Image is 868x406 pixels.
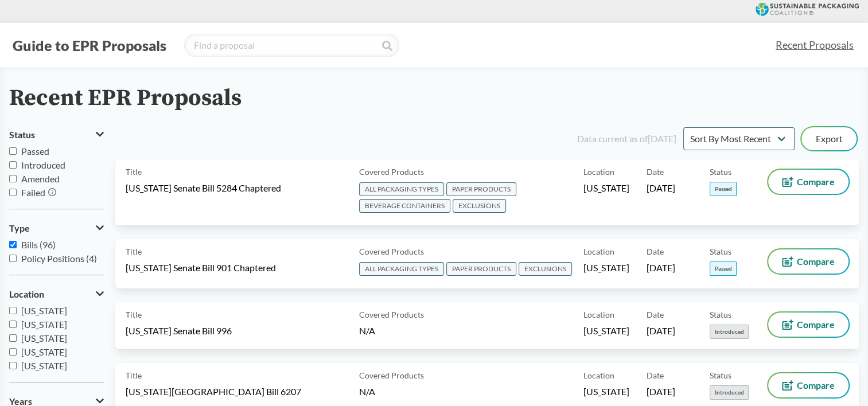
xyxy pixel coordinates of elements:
[9,241,17,248] input: Bills (96)
[9,130,35,140] span: Status
[710,385,749,400] span: Introduced
[359,166,424,178] span: Covered Products
[577,132,676,146] div: Data current as of [DATE]
[359,369,424,381] span: Covered Products
[9,36,170,54] button: Guide to EPR Proposals
[126,245,142,257] span: Title
[9,334,17,342] input: [US_STATE]
[583,261,629,274] span: [US_STATE]
[21,253,97,264] span: Policy Positions (4)
[9,255,17,262] input: Policy Positions (4)
[710,261,737,276] span: Passed
[583,245,614,257] span: Location
[710,182,737,196] span: Passed
[184,34,399,57] input: Find a proposal
[21,360,67,371] span: [US_STATE]
[21,187,45,198] span: Failed
[710,166,731,178] span: Status
[768,170,848,194] button: Compare
[453,199,506,213] span: EXCLUSIONS
[359,325,375,336] span: N/A
[9,161,17,169] input: Introduced
[126,166,142,178] span: Title
[9,321,17,328] input: [US_STATE]
[359,262,444,276] span: ALL PACKAGING TYPES
[21,346,67,357] span: [US_STATE]
[647,245,664,257] span: Date
[801,127,857,150] button: Export
[710,245,731,257] span: Status
[359,386,375,397] span: N/A
[21,319,67,330] span: [US_STATE]
[583,325,629,337] span: [US_STATE]
[583,385,629,398] span: [US_STATE]
[583,369,614,381] span: Location
[797,320,835,329] span: Compare
[359,309,424,321] span: Covered Products
[768,249,848,274] button: Compare
[9,125,104,145] button: Status
[21,159,65,170] span: Introduced
[9,348,17,356] input: [US_STATE]
[9,289,44,299] span: Location
[359,245,424,257] span: Covered Products
[126,369,142,381] span: Title
[9,189,17,196] input: Failed
[21,305,67,316] span: [US_STATE]
[21,173,60,184] span: Amended
[21,333,67,343] span: [US_STATE]
[797,177,835,186] span: Compare
[126,261,276,274] span: [US_STATE] Senate Bill 901 Chaptered
[710,369,731,381] span: Status
[647,309,664,321] span: Date
[9,284,104,304] button: Location
[583,309,614,321] span: Location
[770,32,859,58] a: Recent Proposals
[797,257,835,266] span: Compare
[797,381,835,390] span: Compare
[583,182,629,194] span: [US_STATE]
[647,182,675,194] span: [DATE]
[9,218,104,238] button: Type
[9,147,17,155] input: Passed
[583,166,614,178] span: Location
[647,385,675,398] span: [DATE]
[21,146,49,157] span: Passed
[647,166,664,178] span: Date
[710,325,749,339] span: Introduced
[126,385,301,398] span: [US_STATE][GEOGRAPHIC_DATA] Bill 6207
[126,309,142,321] span: Title
[9,307,17,314] input: [US_STATE]
[519,262,572,276] span: EXCLUSIONS
[768,313,848,337] button: Compare
[359,199,450,213] span: BEVERAGE CONTAINERS
[21,239,56,250] span: Bills (96)
[647,261,675,274] span: [DATE]
[446,262,516,276] span: PAPER PRODUCTS
[768,373,848,397] button: Compare
[126,325,232,337] span: [US_STATE] Senate Bill 996
[126,182,281,194] span: [US_STATE] Senate Bill 5284 Chaptered
[9,223,30,233] span: Type
[446,182,516,196] span: PAPER PRODUCTS
[9,362,17,369] input: [US_STATE]
[647,325,675,337] span: [DATE]
[710,309,731,321] span: Status
[647,369,664,381] span: Date
[359,182,444,196] span: ALL PACKAGING TYPES
[9,175,17,182] input: Amended
[9,85,242,111] h2: Recent EPR Proposals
